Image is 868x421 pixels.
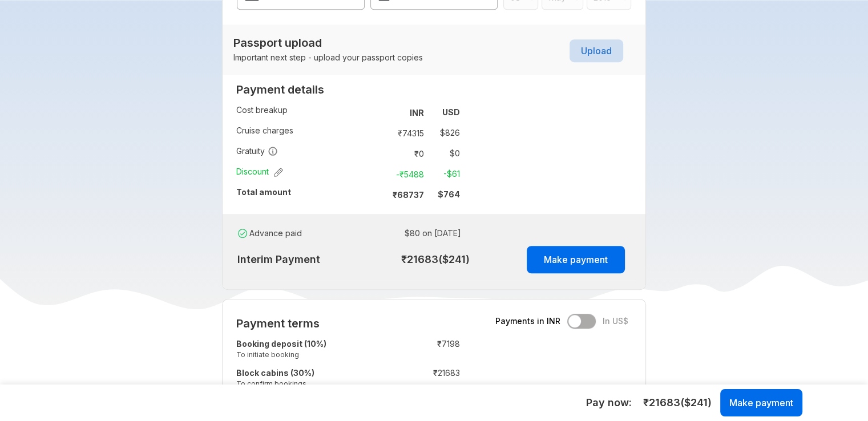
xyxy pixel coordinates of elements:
td: ₹ 21683 ($ 241 ) [366,244,482,276]
td: : [386,365,392,394]
small: To confirm bookings [236,379,386,388]
p: Important next step - upload your passport copies [233,52,423,63]
strong: ₹ 68737 [393,190,424,200]
td: Advance paid [236,223,353,244]
td: $ 826 [429,125,460,141]
strong: Booking deposit (10%) [236,339,326,349]
strong: USD [442,107,460,117]
td: ₹ 74315 [381,125,429,141]
td: ₹ 0 [381,145,429,161]
strong: Total amount [236,187,291,197]
button: Make payment [720,389,802,416]
td: : [376,164,381,184]
h2: Payment details [236,83,460,96]
span: Payments in INR [495,315,560,327]
strong: Block cabins (30%) [236,368,314,378]
span: Discount [236,166,283,177]
span: In US$ [603,315,628,327]
span: Gratuity [236,145,278,157]
td: : [376,143,381,164]
td: : [353,223,357,244]
button: Upload [570,39,623,62]
small: To initiate booking [236,350,386,359]
td: $ 80 on [DATE] [357,225,461,241]
h5: Pay now : [586,396,632,410]
td: : [376,184,381,205]
button: Make payment [527,246,625,273]
td: : [376,123,381,143]
h2: Payment terms [236,317,460,330]
h2: Passport upload [233,36,423,50]
td: : [386,336,392,365]
td: : [376,102,381,123]
span: ₹ 21683 ($ 241 ) [643,395,712,410]
td: ₹ 7198 [392,336,460,365]
td: Cruise charges [236,123,376,143]
td: -₹ 5488 [381,166,429,182]
td: Interim Payment [232,244,366,276]
td: ₹ 21683 [392,365,460,394]
strong: $ 764 [438,189,460,199]
td: -$ 61 [429,166,460,182]
td: $ 0 [429,145,460,161]
td: Cost breakup [236,102,376,123]
strong: INR [410,108,424,118]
